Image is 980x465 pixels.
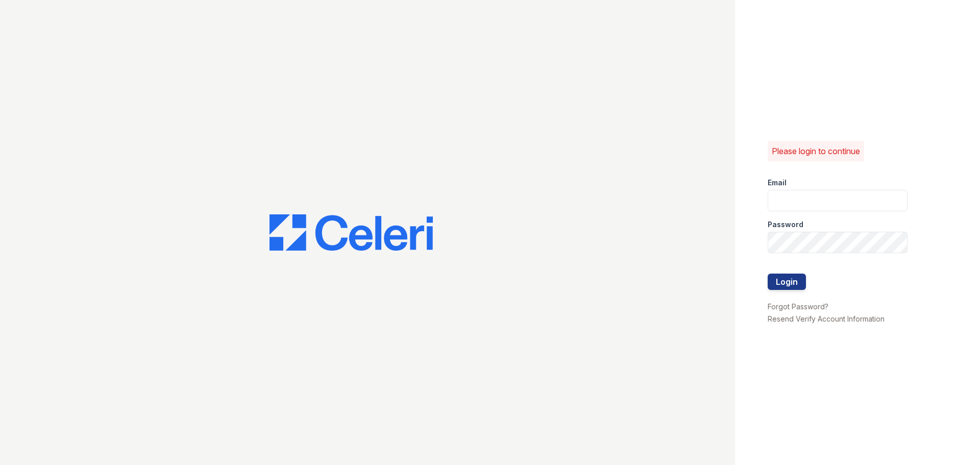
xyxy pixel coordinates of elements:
p: Please login to continue [772,145,860,157]
label: Password [768,219,803,230]
a: Resend Verify Account Information [768,314,885,323]
button: Login [768,274,806,290]
a: Forgot Password? [768,302,828,311]
img: CE_Logo_Blue-a8612792a0a2168367f1c8372b55b34899dd931a85d93a1a3d3e32e68fde9ad4.png [269,214,433,251]
label: Email [768,178,787,188]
